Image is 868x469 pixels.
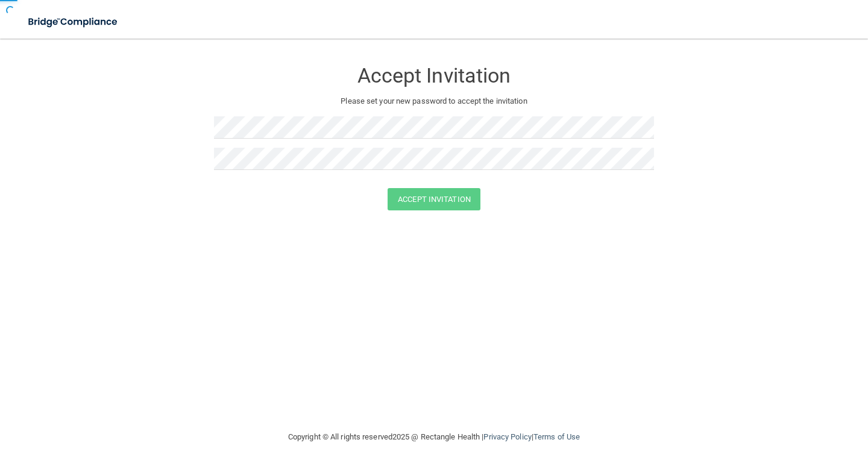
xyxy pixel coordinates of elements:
p: Please set your new password to accept the invitation [223,94,645,109]
h3: Accept Invitation [214,65,654,87]
a: Privacy Policy [483,432,531,441]
a: Terms of Use [533,432,580,441]
img: bridge_compliance_login_screen.278c3ca4.svg [18,10,129,34]
div: Copyright © All rights reserved 2025 @ Rectangle Health | | [214,418,654,456]
button: Accept Invitation [388,188,480,210]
